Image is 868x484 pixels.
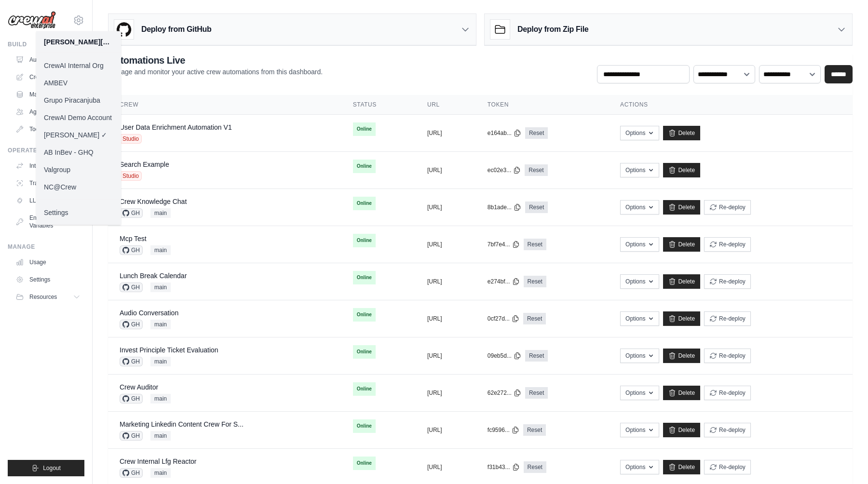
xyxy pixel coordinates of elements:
a: Delete [663,200,700,215]
h2: Automations Live [108,54,323,67]
span: Online [353,308,376,322]
th: URL [416,95,476,115]
button: Re-deploy [704,311,751,326]
button: 62e272... [488,389,521,397]
th: Crew [108,95,341,115]
a: Reset [524,461,546,473]
button: Options [620,126,659,140]
span: GH [120,208,143,218]
div: Manage [8,243,84,251]
button: Options [620,311,659,326]
span: GH [120,282,143,292]
div: [PERSON_NAME][EMAIL_ADDRESS][DOMAIN_NAME] [44,37,113,47]
a: Search Example [120,161,169,168]
a: AMBEV [36,74,121,92]
span: main [150,208,171,218]
button: Re-deploy [704,274,751,289]
span: Online [353,271,376,284]
button: Logout [8,460,84,476]
a: Reset [524,276,546,287]
span: Logout [43,464,61,472]
span: GH [120,357,143,366]
a: Delete [663,163,700,177]
a: Environment Variables [12,210,84,233]
button: e274bf... [488,278,520,285]
span: Online [353,382,376,396]
span: main [150,245,171,255]
span: GH [120,394,143,403]
button: 7bf7e4... [488,241,520,248]
span: GH [120,320,143,329]
a: Settings [36,204,121,221]
span: main [150,357,171,366]
div: Build [8,40,84,48]
a: AB InBev - GHQ [36,144,121,161]
button: Re-deploy [704,423,751,437]
div: Operate [8,147,84,154]
a: Settings [12,272,84,287]
th: Actions [609,95,853,115]
span: Online [353,197,376,210]
a: Reset [525,387,548,399]
a: Delete [663,237,700,252]
span: Online [353,419,376,433]
button: Re-deploy [704,386,751,400]
button: fc9596... [488,426,519,434]
button: Re-deploy [704,460,751,474]
a: Integrations [12,158,84,174]
a: Lunch Break Calendar [120,272,187,280]
a: Delete [663,126,700,140]
a: Crew Knowledge Chat [120,198,187,205]
a: Reset [523,424,546,436]
a: Reset [525,164,547,176]
a: [PERSON_NAME] ✓ [36,126,121,144]
a: Crew Internal Lfg Reactor [120,457,197,465]
button: Re-deploy [704,237,751,252]
button: Resources [12,289,84,305]
span: GH [120,431,143,441]
a: Reset [525,127,548,139]
a: Marketplace [12,87,84,102]
a: Usage [12,255,84,270]
a: Delete [663,386,700,400]
iframe: Chat Widget [820,438,868,484]
button: Options [620,423,659,437]
button: Options [620,460,659,474]
button: 09eb5d... [488,352,521,360]
span: GH [120,245,143,255]
a: CrewAI Demo Account [36,109,121,126]
h3: Deploy from Zip File [517,24,588,35]
button: Re-deploy [704,200,751,215]
button: Options [620,237,659,252]
button: Re-deploy [704,349,751,363]
button: Options [620,386,659,400]
a: Audio Conversation [120,309,178,317]
a: Invest Principle Ticket Evaluation [120,346,218,354]
a: NC@Crew [36,178,121,196]
th: Status [341,95,416,115]
a: Reset [525,350,548,362]
span: Online [353,345,376,359]
a: Crew Auditor [120,383,158,391]
span: Studio [120,134,142,144]
span: Resources [29,293,57,301]
button: f31b43... [488,463,520,471]
a: User Data Enrichment Automation V1 [120,123,232,131]
a: Marketing Linkedin Content Crew For S... [120,420,244,428]
a: Automations [12,52,84,67]
a: Grupo Piracanjuba [36,92,121,109]
span: main [150,394,171,403]
span: Online [353,457,376,470]
span: Online [353,234,376,247]
h3: Deploy from GitHub [141,24,211,35]
span: main [150,320,171,329]
a: CrewAI Internal Org [36,57,121,74]
img: Logo [8,11,56,29]
button: ec02e3... [488,166,521,174]
a: Reset [524,239,546,250]
span: main [150,431,171,441]
a: Valgroup [36,161,121,178]
a: Mcp Test [120,235,147,242]
span: Online [353,122,376,136]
